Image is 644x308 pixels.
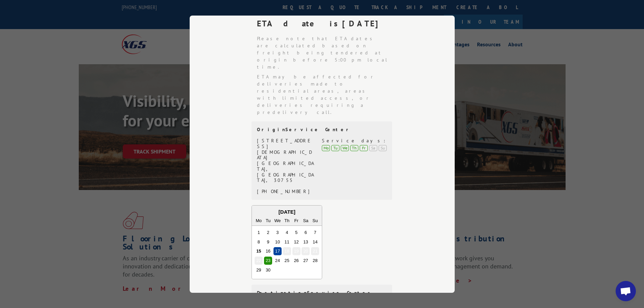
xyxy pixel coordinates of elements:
[264,228,272,236] div: Choose Tuesday, September 2nd, 2025
[273,238,281,246] div: Choose Wednesday, September 10th, 2025
[257,18,393,30] div: ETA date is
[292,228,300,236] div: Choose Friday, September 5th, 2025
[264,216,272,224] div: Tu
[273,228,281,236] div: Choose Wednesday, September 3rd, 2025
[257,189,314,194] div: [PHONE_NUMBER]
[369,145,377,151] div: Sa
[257,127,387,133] div: Origin Service Center
[257,35,393,71] li: Please note that ETA dates are calculated based on freight being tendered at origin before 5:00 p...
[292,216,300,224] div: Fr
[292,247,300,255] div: Choose Friday, September 19th, 2025
[311,247,319,255] div: Choose Sunday, September 21st, 2025
[255,247,263,255] div: Choose Monday, September 15th, 2025
[302,257,310,265] div: Choose Saturday, September 27th, 2025
[255,266,263,274] div: Choose Monday, September 29th, 2025
[311,216,319,224] div: Su
[255,238,263,246] div: Choose Monday, September 8th, 2025
[311,228,319,236] div: Choose Sunday, September 7th, 2025
[302,216,310,224] div: Sa
[283,238,291,246] div: Choose Thursday, September 11th, 2025
[292,257,300,265] div: Choose Friday, September 26th, 2025
[283,247,291,255] div: Choose Thursday, September 18th, 2025
[257,161,314,183] div: [GEOGRAPHIC_DATA], [GEOGRAPHIC_DATA], 30755
[302,247,310,255] div: Choose Saturday, September 20th, 2025
[264,247,272,255] div: Choose Tuesday, September 16th, 2025
[255,257,263,265] div: Choose Monday, September 22nd, 2025
[379,145,387,151] div: Su
[311,257,319,265] div: Choose Sunday, September 28th, 2025
[283,257,291,265] div: Choose Thursday, September 25th, 2025
[252,208,322,216] div: [DATE]
[257,290,387,296] div: Destination Service Center
[341,145,349,151] div: We
[342,18,384,29] strong: [DATE]
[254,228,320,275] div: month 2025-09
[273,247,281,255] div: Choose Wednesday, September 17th, 2025
[292,238,300,246] div: Choose Friday, September 12th, 2025
[255,216,263,224] div: Mo
[302,228,310,236] div: Choose Saturday, September 6th, 2025
[616,281,636,301] div: Open chat
[264,238,272,246] div: Choose Tuesday, September 9th, 2025
[255,228,263,236] div: Choose Monday, September 1st, 2025
[273,216,281,224] div: We
[360,145,368,151] div: Fr
[257,138,314,160] div: [STREET_ADDRESS][DEMOGRAPHIC_DATA]
[322,138,387,143] div: Service days:
[273,257,281,265] div: Choose Wednesday, September 24th, 2025
[322,145,330,151] div: Mo
[331,145,339,151] div: Tu
[350,145,358,151] div: Th
[283,228,291,236] div: Choose Thursday, September 4th, 2025
[302,238,310,246] div: Choose Saturday, September 13th, 2025
[264,257,272,265] div: Choose Tuesday, September 23rd, 2025
[283,216,291,224] div: Th
[264,266,272,274] div: Choose Tuesday, September 30th, 2025
[311,238,319,246] div: Choose Sunday, September 14th, 2025
[257,73,393,116] li: ETA may be affected for deliveries made to residential areas, areas with limited access, or deliv...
